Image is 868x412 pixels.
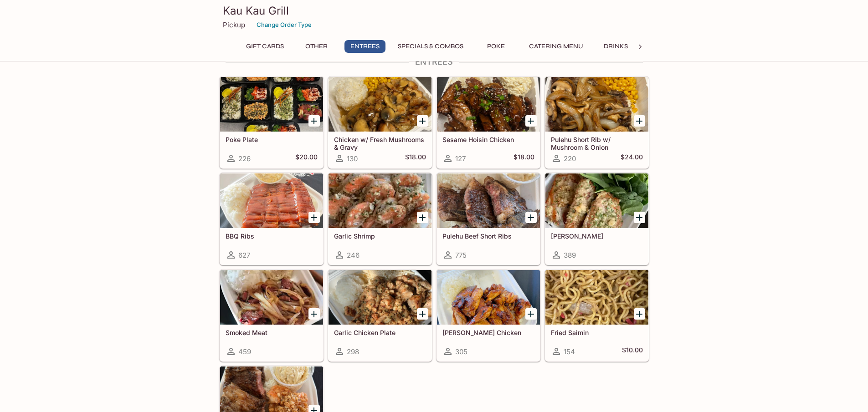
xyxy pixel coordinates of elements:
div: Garlic Chicken Plate [329,270,431,325]
button: Add Garlic Chicken Plate [417,308,428,320]
button: Add Poke Plate [308,115,320,127]
span: 305 [455,347,467,356]
h5: [PERSON_NAME] Chicken [442,329,534,336]
a: Pulehu Short Rib w/ Mushroom & Onion220$24.00 [545,76,649,168]
a: Garlic Chicken Plate298 [328,270,432,361]
a: Poke Plate226$20.00 [220,76,324,168]
button: Add Chicken w/ Fresh Mushrooms & Gravy [417,115,428,127]
span: 220 [564,154,576,163]
div: Teri Chicken [437,270,540,325]
span: 627 [238,251,250,259]
button: Add Sesame Hoisin Chicken [525,115,537,127]
span: 226 [238,154,251,163]
a: [PERSON_NAME] Chicken305 [437,270,540,361]
button: Add Garlic Shrimp [417,212,428,223]
button: Gift Cards [241,40,289,53]
button: Poke [476,40,517,53]
button: Add Pulehu Beef Short Ribs [525,212,537,223]
h5: [PERSON_NAME] [551,232,643,240]
button: Add Teri Chicken [525,308,537,320]
button: Add Garlic Ahi [634,212,645,223]
button: Add BBQ Ribs [308,212,320,223]
h5: Garlic Chicken Plate [334,329,426,336]
div: Pulehu Beef Short Ribs [437,173,540,228]
span: 130 [347,154,358,163]
h5: BBQ Ribs [226,232,318,240]
h5: Chicken w/ Fresh Mushrooms & Gravy [334,136,426,151]
h5: $20.00 [295,153,318,164]
div: Fried Saimin [545,270,648,325]
span: 246 [347,251,360,259]
h5: $18.00 [405,153,426,164]
span: 127 [455,154,466,163]
button: Drinks [596,40,637,53]
span: 154 [564,347,575,356]
a: Pulehu Beef Short Ribs775 [437,173,540,265]
button: Add Smoked Meat [308,308,320,320]
button: Entrees [344,40,385,53]
div: BBQ Ribs [220,173,323,228]
h5: $10.00 [622,346,643,357]
a: Fried Saimin154$10.00 [545,270,649,361]
div: Poke Plate [220,77,323,132]
button: Other [296,40,337,53]
button: Change Order Type [252,18,316,32]
div: Garlic Shrimp [329,173,431,228]
button: Catering Menu [524,40,588,53]
div: Pulehu Short Rib w/ Mushroom & Onion [545,77,648,132]
h5: Pulehu Beef Short Ribs [442,232,534,240]
a: Sesame Hoisin Chicken127$18.00 [437,76,540,168]
a: BBQ Ribs627 [220,173,324,265]
h5: Poke Plate [226,136,318,143]
a: [PERSON_NAME]389 [545,173,649,265]
h5: Garlic Shrimp [334,232,426,240]
h5: Pulehu Short Rib w/ Mushroom & Onion [551,136,643,151]
a: Chicken w/ Fresh Mushrooms & Gravy130$18.00 [328,76,432,168]
span: 298 [347,347,359,356]
h5: Fried Saimin [551,329,643,336]
p: Pickup [223,20,245,29]
div: Chicken w/ Fresh Mushrooms & Gravy [329,77,431,132]
a: Garlic Shrimp246 [328,173,432,265]
span: 459 [238,347,251,356]
h3: Kau Kau Grill [223,4,646,18]
div: Garlic Ahi [545,173,648,228]
button: Add Fried Saimin [634,308,645,320]
div: Sesame Hoisin Chicken [437,77,540,132]
div: Smoked Meat [220,270,323,325]
h4: Entrees [219,57,649,67]
span: 775 [455,251,467,259]
button: Specials & Combos [393,40,468,53]
button: Add Pulehu Short Rib w/ Mushroom & Onion [634,115,645,127]
h5: Sesame Hoisin Chicken [442,136,534,143]
a: Smoked Meat459 [220,270,324,361]
h5: $24.00 [621,153,643,164]
h5: $18.00 [514,153,534,164]
h5: Smoked Meat [226,329,318,336]
span: 389 [564,251,576,259]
